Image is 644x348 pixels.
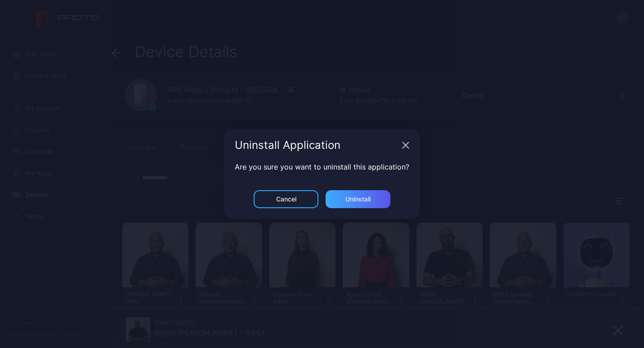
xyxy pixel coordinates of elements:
button: Cancel [254,190,318,208]
button: Uninstall [326,190,390,208]
p: Are you sure you want to uninstall this application? [235,161,409,172]
div: Uninstall Application [235,140,398,151]
div: Uninstall [345,196,371,203]
div: Cancel [276,196,296,203]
